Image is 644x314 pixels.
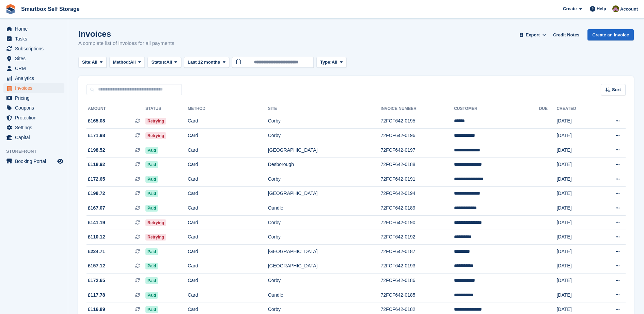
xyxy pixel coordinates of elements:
[88,190,105,197] span: £198.72
[5,4,16,14] img: stora-icon-8386f47178a22dfd0bd8f6a31ec36ba5ce8667c1dd55bd0f319d3a0aa187defe.svg
[556,172,596,187] td: [DATE]
[188,201,268,216] td: Card
[454,103,539,114] th: Customer
[145,132,166,139] span: Retrying
[526,32,540,38] span: Export
[113,59,130,66] span: Method:
[88,219,105,226] span: £141.19
[556,129,596,143] td: [DATE]
[550,29,582,40] a: Credit Notes
[88,132,105,139] span: £171.98
[612,86,621,93] span: Sort
[3,123,64,132] a: menu
[381,245,454,259] td: 72FCF642-0187
[268,186,381,201] td: [GEOGRAPHIC_DATA]
[151,59,166,66] span: Status:
[188,114,268,129] td: Card
[145,306,158,313] span: Paid
[78,39,174,47] p: A complete list of invoices for all payments
[109,57,145,68] button: Method: All
[3,103,64,113] a: menu
[268,245,381,259] td: [GEOGRAPHIC_DATA]
[556,245,596,259] td: [DATE]
[145,277,158,284] span: Paid
[15,73,56,83] span: Analytics
[188,288,268,302] td: Card
[518,29,548,40] button: Export
[3,64,64,73] a: menu
[268,259,381,274] td: [GEOGRAPHIC_DATA]
[381,230,454,245] td: 72FCF642-0192
[268,274,381,288] td: Corby
[145,176,158,183] span: Paid
[381,103,454,114] th: Invoice Number
[145,205,158,212] span: Paid
[15,64,56,73] span: CRM
[556,114,596,129] td: [DATE]
[556,201,596,216] td: [DATE]
[15,103,56,113] span: Coupons
[88,204,105,212] span: £167.07
[15,34,56,44] span: Tasks
[563,5,577,12] span: Create
[88,306,105,313] span: £116.89
[612,5,619,12] img: Kayleigh Devlin
[268,143,381,158] td: [GEOGRAPHIC_DATA]
[88,248,105,255] span: £224.71
[188,259,268,274] td: Card
[587,29,634,40] a: Create an Invoice
[320,59,332,66] span: Type:
[15,24,56,34] span: Home
[184,57,229,68] button: Last 12 months
[88,292,105,299] span: £117.78
[268,129,381,143] td: Corby
[556,143,596,158] td: [DATE]
[556,288,596,302] td: [DATE]
[88,161,105,168] span: £118.92
[3,83,64,93] a: menu
[188,59,220,66] span: Last 12 months
[556,186,596,201] td: [DATE]
[188,172,268,187] td: Card
[167,59,172,66] span: All
[78,57,107,68] button: Site: All
[145,248,158,255] span: Paid
[3,133,64,142] a: menu
[3,156,64,166] a: menu
[15,44,56,53] span: Subscriptions
[332,59,337,66] span: All
[145,263,158,269] span: Paid
[147,57,181,68] button: Status: All
[381,172,454,187] td: 72FCF642-0191
[88,233,105,241] span: £110.12
[3,34,64,44] a: menu
[556,230,596,245] td: [DATE]
[556,259,596,274] td: [DATE]
[381,186,454,201] td: 72FCF642-0194
[268,215,381,230] td: Corby
[381,274,454,288] td: 72FCF642-0186
[15,83,56,93] span: Invoices
[268,114,381,129] td: Corby
[15,133,56,142] span: Capital
[188,215,268,230] td: Card
[88,262,105,269] span: £157.12
[188,245,268,259] td: Card
[87,103,145,114] th: Amount
[15,113,56,122] span: Protection
[381,143,454,158] td: 72FCF642-0197
[145,147,158,154] span: Paid
[145,103,188,114] th: Status
[188,230,268,245] td: Card
[3,113,64,122] a: menu
[130,59,136,66] span: All
[556,274,596,288] td: [DATE]
[82,59,92,66] span: Site:
[268,288,381,302] td: Oundle
[381,259,454,274] td: 72FCF642-0193
[3,54,64,63] a: menu
[268,201,381,216] td: Oundle
[15,93,56,103] span: Pricing
[188,274,268,288] td: Card
[381,158,454,172] td: 72FCF642-0188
